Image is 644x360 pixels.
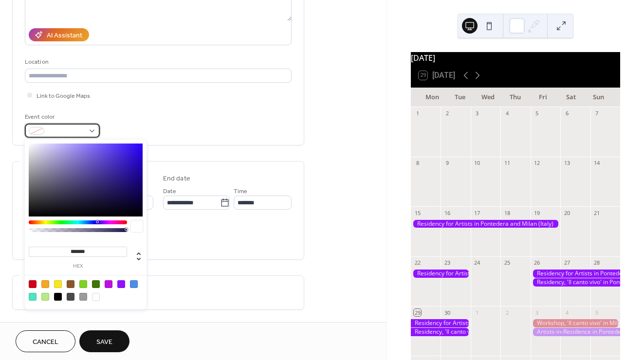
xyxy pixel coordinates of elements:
button: AI Assistant [29,28,89,41]
div: 10 [474,160,481,167]
div: 6 [563,110,570,117]
div: 11 [503,160,511,167]
div: Fri [529,88,557,107]
div: #B8E986 [41,293,49,301]
div: #4A90E2 [130,280,138,288]
span: Date [163,186,176,197]
div: Residency for Artists in Pontedera and Milan (Italy) [411,220,560,228]
div: #F8E71C [54,280,62,288]
div: #9013FE [117,280,125,288]
div: Residency, 'Il canto vivo' in Pontedera (Italy) [411,328,471,336]
div: Residency for Artists in Pontedera and Milan (Italy) [411,270,471,278]
div: #F5A623 [41,280,49,288]
div: Artists-in-Residence in Pontedera and Milan (Italy) [531,328,620,336]
button: Save [79,330,129,352]
span: Time [234,186,247,197]
div: Thu [501,88,529,107]
div: Mon [419,88,446,107]
div: Sun [585,88,612,107]
span: Save [96,337,112,347]
div: [DATE] [411,52,620,64]
div: AI Assistant [47,31,82,41]
div: 12 [534,160,541,167]
label: hex [29,264,127,269]
div: 4 [563,309,570,316]
div: 9 [443,160,451,167]
div: 15 [414,209,421,216]
div: 14 [593,160,601,167]
div: Event color [25,112,98,122]
div: Sat [557,88,585,107]
div: Residency for Artists in Pontedera and Milan (Italy) [411,319,471,327]
div: 13 [563,160,570,167]
div: 16 [443,209,451,216]
div: 25 [503,259,511,267]
div: 20 [563,209,570,216]
div: Tue [446,88,474,107]
button: Cancel [16,330,75,352]
div: 19 [534,209,541,216]
div: 3 [534,309,541,316]
span: Link to Google Maps [37,91,90,101]
div: #FFFFFF [92,293,100,301]
div: Residency, 'Il canto vivo' in Pontedera (Italy) [531,278,620,287]
div: 3 [474,110,481,117]
div: 24 [474,259,481,267]
div: #417505 [92,280,100,288]
div: 21 [593,209,601,216]
div: 2 [443,110,451,117]
div: 22 [414,259,421,267]
div: #D0021B [29,280,37,288]
div: 2 [503,309,511,316]
div: 26 [534,259,541,267]
div: #7ED321 [79,280,87,288]
div: Location [25,57,290,67]
div: 17 [474,209,481,216]
div: Workshop, 'Il canto vivo' in Milan (Italy) [531,319,620,327]
div: #8B572A [67,280,74,288]
div: 4 [503,110,511,117]
div: 18 [503,209,511,216]
div: Wed [474,88,502,107]
div: 5 [593,309,601,316]
div: 23 [443,259,451,267]
div: 1 [474,309,481,316]
div: 28 [593,259,601,267]
span: Cancel [33,337,58,347]
div: 1 [414,110,421,117]
div: #BD10E0 [105,280,112,288]
div: End date [163,174,190,184]
span: Event image [25,322,63,332]
div: #4A4A4A [67,293,74,301]
div: 7 [593,110,601,117]
div: Residency for Artists in Pontedera and Milan (Italy) [531,270,620,278]
div: 30 [443,309,451,316]
div: 8 [414,160,421,167]
div: 5 [534,110,541,117]
div: 29 [414,309,421,316]
div: 27 [563,259,570,267]
div: #9B9B9B [79,293,87,301]
div: #000000 [54,293,62,301]
div: #50E3C2 [29,293,37,301]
